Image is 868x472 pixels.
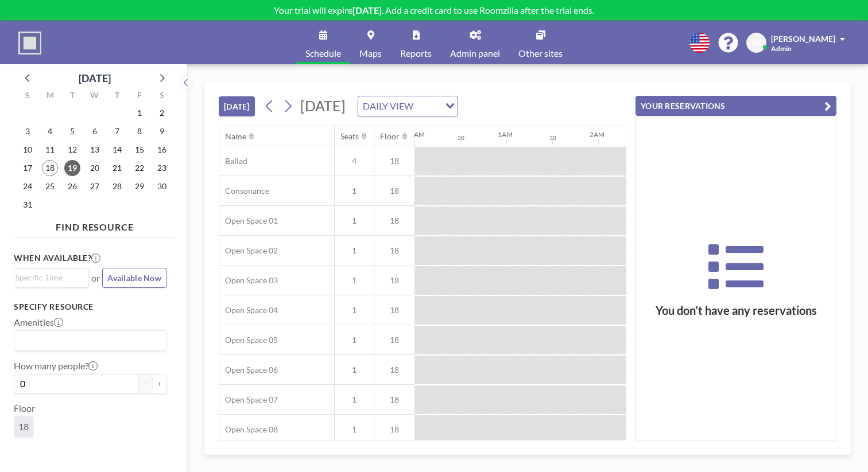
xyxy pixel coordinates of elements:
[335,156,374,166] span: 4
[87,142,103,158] span: Wednesday, August 13, 2025
[102,268,166,288] button: Available Now
[219,335,278,345] span: Open Space 05
[106,89,128,104] div: T
[109,142,125,158] span: Thursday, August 14, 2025
[549,134,556,142] div: 30
[374,156,414,166] span: 18
[154,105,170,121] span: Saturday, August 2, 2025
[219,245,278,256] span: Open Space 02
[509,21,572,64] a: Other sites
[15,271,82,284] input: Search for option
[154,178,170,194] span: Saturday, August 30, 2025
[14,403,35,414] label: Floor
[87,178,103,194] span: Wednesday, August 27, 2025
[153,374,166,393] button: +
[352,5,382,15] b: [DATE]
[14,217,176,233] h4: FIND RESOURCE
[417,99,439,114] input: Search for option
[64,142,80,158] span: Tuesday, August 12, 2025
[374,335,414,345] span: 18
[374,186,414,196] span: 18
[219,216,278,226] span: Open Space 01
[154,160,170,176] span: Saturday, August 23, 2025
[20,160,36,176] span: Sunday, August 17, 2025
[39,89,61,104] div: M
[64,123,80,139] span: Tuesday, August 5, 2025
[335,216,374,226] span: 1
[14,446,33,458] label: Type
[64,160,80,176] span: Tuesday, August 19, 2025
[14,302,166,312] h3: Specify resource
[20,142,36,158] span: Sunday, August 10, 2025
[335,305,374,315] span: 1
[359,49,382,58] span: Maps
[518,49,563,58] span: Other sites
[79,70,111,86] div: [DATE]
[771,34,835,44] span: [PERSON_NAME]
[219,365,278,375] span: Open Space 06
[219,424,278,435] span: Open Space 08
[109,178,125,194] span: Thursday, August 28, 2025
[42,142,58,158] span: Monday, August 11, 2025
[154,123,170,139] span: Saturday, August 9, 2025
[107,273,161,283] span: Available Now
[335,275,374,286] span: 1
[391,21,441,64] a: Reports
[636,303,836,318] h3: You don’t have any reservations
[219,305,278,315] span: Open Space 04
[374,395,414,405] span: 18
[128,89,150,104] div: F
[131,178,148,194] span: Friday, August 29, 2025
[15,333,160,348] input: Search for option
[219,275,278,286] span: Open Space 03
[131,123,148,139] span: Friday, August 8, 2025
[14,269,88,286] div: Search for option
[458,134,464,142] div: 30
[771,44,792,53] span: Admin
[350,21,391,64] a: Maps
[20,178,36,194] span: Sunday, August 24, 2025
[225,131,246,142] div: Name
[64,178,80,194] span: Tuesday, August 26, 2025
[335,365,374,375] span: 1
[150,89,173,104] div: S
[219,156,247,166] span: Ballad
[154,142,170,158] span: Saturday, August 16, 2025
[219,186,269,196] span: Consonance
[335,424,374,435] span: 1
[219,96,255,116] button: [DATE]
[340,131,359,142] div: Seats
[441,21,509,64] a: Admin panel
[14,331,166,350] div: Search for option
[42,178,58,194] span: Monday, August 25, 2025
[109,160,125,176] span: Thursday, August 21, 2025
[87,160,103,176] span: Wednesday, August 20, 2025
[42,123,58,139] span: Monday, August 4, 2025
[335,335,374,345] span: 1
[131,105,148,121] span: Friday, August 1, 2025
[20,123,36,139] span: Sunday, August 3, 2025
[20,197,36,213] span: Sunday, August 31, 2025
[374,424,414,435] span: 18
[18,32,41,54] img: organization-logo
[139,374,153,393] button: -
[84,89,106,104] div: W
[296,21,350,64] a: Schedule
[406,130,425,139] div: 12AM
[219,395,278,405] span: Open Space 07
[300,97,346,114] span: [DATE]
[305,49,341,58] span: Schedule
[400,49,432,58] span: Reports
[109,123,125,139] span: Thursday, August 7, 2025
[14,317,63,328] label: Amenities
[42,160,58,176] span: Monday, August 18, 2025
[358,96,458,116] div: Search for option
[635,96,836,116] button: YOUR RESERVATIONS
[87,123,103,139] span: Wednesday, August 6, 2025
[374,305,414,315] span: 18
[91,272,100,284] span: or
[335,186,374,196] span: 1
[131,160,148,176] span: Friday, August 22, 2025
[361,99,416,114] span: DAILY VIEW
[14,360,98,372] label: How many people?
